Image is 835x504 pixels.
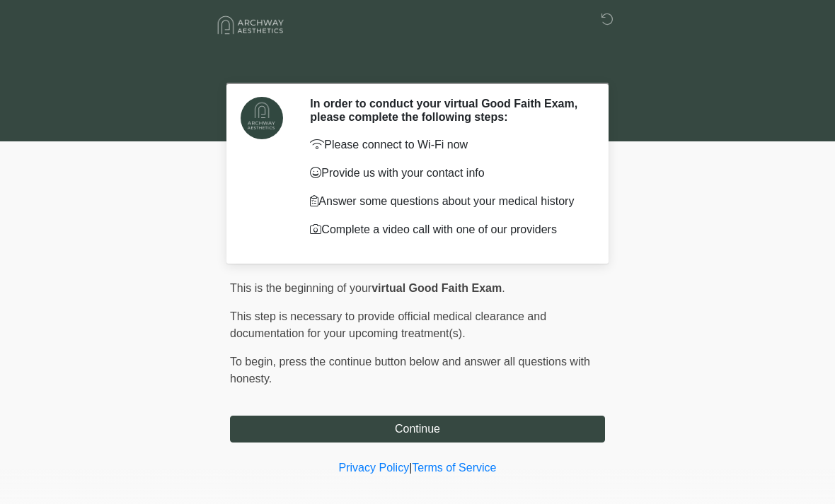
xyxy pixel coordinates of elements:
img: Agent Avatar [241,97,283,139]
h2: In order to conduct your virtual Good Faith Exam, please complete the following steps: [310,97,584,124]
span: . [502,282,505,294]
span: To begin, [230,356,279,368]
span: This step is necessary to provide official medical clearance and documentation for your upcoming ... [230,310,546,339]
p: Provide us with your contact info [310,165,584,182]
button: Continue [230,416,605,443]
a: Terms of Service [412,462,496,474]
strong: virtual Good Faith Exam [372,282,502,294]
span: This is the beginning of your [230,282,372,294]
h1: ‎ ‎ ‎ ‎ [219,51,616,77]
p: Complete a video call with one of our providers [310,221,584,238]
a: Privacy Policy [339,462,410,474]
img: Archway Aesthetics Logo [216,11,287,40]
a: | [409,462,412,474]
p: Please connect to Wi-Fi now [310,136,584,153]
p: Answer some questions about your medical history [310,193,584,210]
span: press the continue button below and answer all questions with honesty. [230,356,590,385]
